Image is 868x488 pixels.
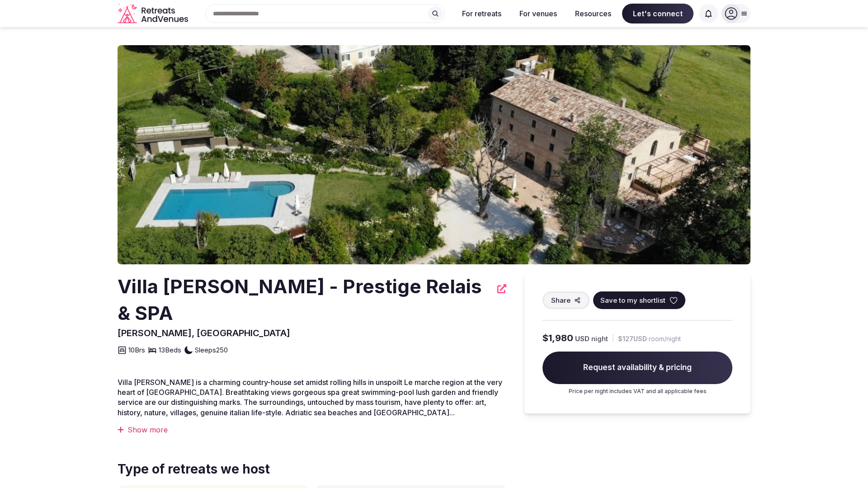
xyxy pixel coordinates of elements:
span: Villa [PERSON_NAME] is a charming country-house set amidst rolling hills in unspoilt Le marche re... [118,378,502,417]
button: For venues [512,4,564,23]
p: Price per night includes VAT and all applicable fees [542,388,732,395]
img: Venue cover photo [118,45,750,264]
h2: Villa [PERSON_NAME] - Prestige Relais & SPA [118,273,492,327]
span: Sleeps 250 [195,345,228,355]
a: Visit the homepage [118,4,190,24]
span: 10 Brs [128,345,145,355]
div: | [612,333,614,343]
button: Save to my shortlist [593,291,685,309]
button: Resources [568,4,618,23]
svg: Retreats and Venues company logo [118,4,190,24]
button: Share [542,291,590,309]
span: 13 Beds [159,345,181,355]
span: USD [575,334,590,343]
span: $1,980 [542,332,573,344]
span: room/night [649,334,681,343]
span: Type of retreats we host [118,460,270,478]
span: Let's connect [622,4,693,23]
span: [PERSON_NAME], [GEOGRAPHIC_DATA] [118,328,290,338]
div: Show more [118,425,506,435]
span: night [591,334,608,343]
span: Save to my shortlist [600,296,665,305]
span: $127 USD [618,334,647,343]
span: Request availability & pricing [542,352,732,384]
button: For retreats [455,4,509,23]
span: Share [551,296,571,305]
